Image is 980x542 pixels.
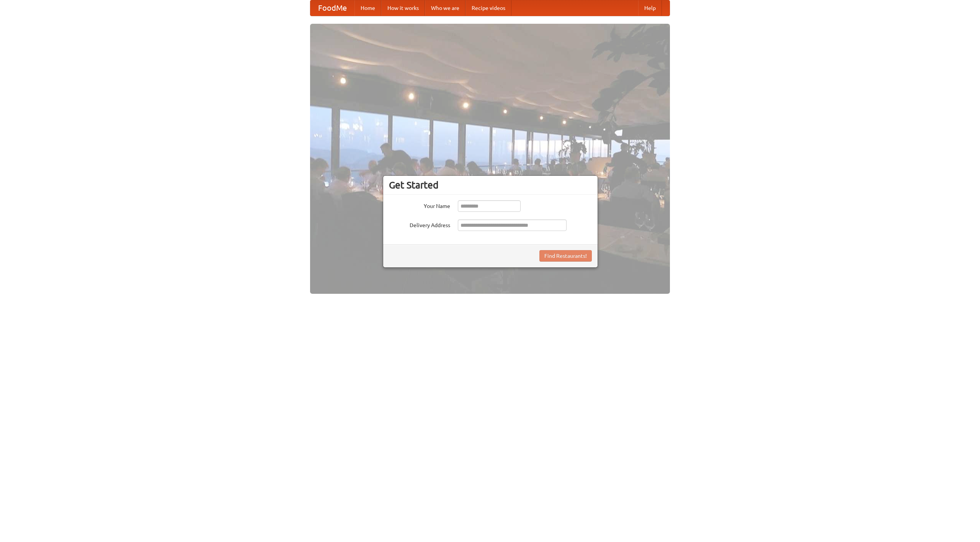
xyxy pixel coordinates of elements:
label: Your Name [389,200,450,210]
a: FoodMe [310,0,354,16]
a: Recipe videos [465,0,511,16]
h3: Get Started [389,179,592,191]
a: Home [354,0,381,16]
button: Find Restaurants! [539,250,592,262]
label: Delivery Address [389,219,450,229]
a: How it works [381,0,425,16]
a: Who we are [425,0,465,16]
a: Help [638,0,662,16]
